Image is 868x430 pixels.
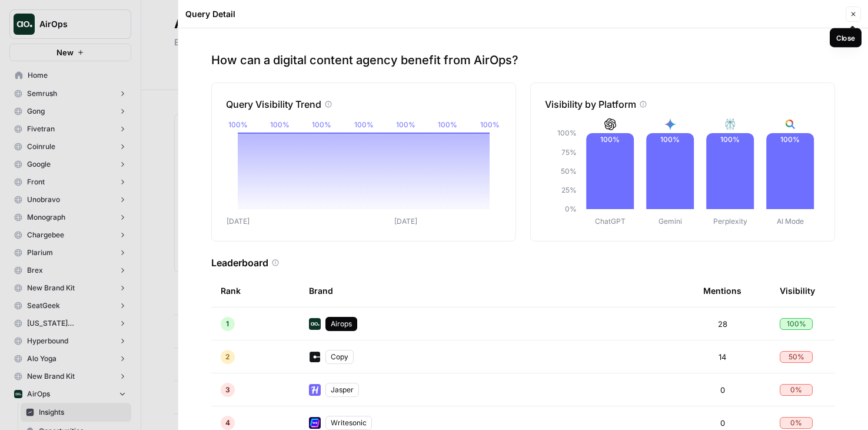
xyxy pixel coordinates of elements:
span: 1 [226,319,229,329]
img: yjux4x3lwinlft1ym4yif8lrli78 [309,318,321,330]
div: Close [836,32,855,43]
tspan: 100% [557,128,577,137]
tspan: 100% [480,120,499,129]
span: 4 [225,418,230,428]
div: Writesonic [325,416,372,430]
tspan: 75% [561,148,577,157]
img: cbtemd9yngpxf5d3cs29ym8ckjcf [309,417,321,429]
tspan: 100% [270,120,290,129]
tspan: [DATE] [394,217,417,226]
tspan: AI Mode [777,217,804,226]
div: Rank [221,274,241,307]
span: 3 [225,385,230,395]
span: 0 [720,384,725,396]
img: q1k0jh8xe2mxn088pu84g40890p5 [309,351,321,363]
img: m99gc1mb2p27l8faod7pewtdphe4 [309,384,321,396]
span: 50 % [789,352,804,362]
h3: Leaderboard [211,256,268,270]
span: 14 [719,351,726,363]
tspan: 50% [561,167,577,176]
text: 100% [780,135,800,144]
text: 100% [600,135,620,144]
span: 0 % [790,418,802,428]
tspan: Perplexity [713,217,747,226]
div: Copy [325,350,354,364]
div: Query Detail [185,8,842,20]
p: Query Visibility Trend [226,97,321,111]
tspan: 100% [228,120,247,129]
span: 100 % [787,319,806,329]
tspan: 100% [438,120,457,129]
tspan: 100% [354,120,373,129]
tspan: ChatGPT [595,217,626,226]
span: 0 [720,417,725,429]
div: Visibility [780,274,815,307]
text: 100% [660,135,680,144]
tspan: 0% [565,204,577,213]
div: Mentions [703,274,741,307]
span: 28 [718,318,727,330]
p: Visibility by Platform [545,97,636,111]
span: 2 [225,352,230,362]
div: Brand [309,274,684,307]
div: Jasper [325,383,359,397]
tspan: [DATE] [226,217,249,226]
span: 0 % [790,385,802,395]
tspan: 100% [396,120,415,129]
tspan: 25% [561,186,577,194]
tspan: Gemini [659,217,682,226]
tspan: 100% [312,120,331,129]
div: Airops [325,317,357,331]
p: How can a digital content agency benefit from AirOps? [211,52,835,68]
text: 100% [720,135,740,144]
